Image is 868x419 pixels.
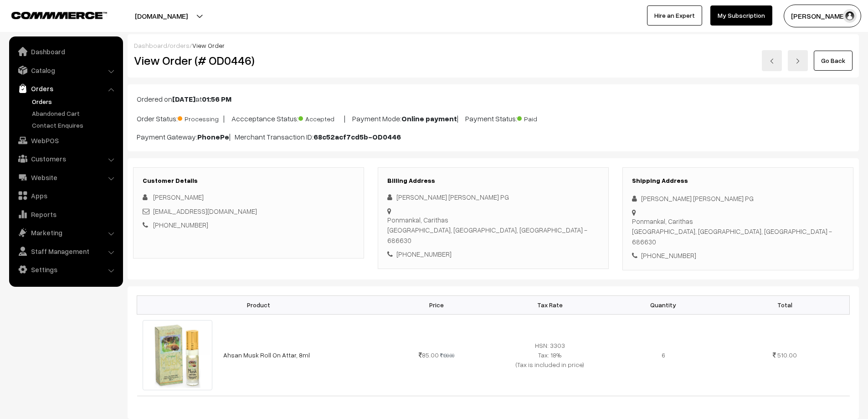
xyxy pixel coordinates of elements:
p: Payment Gateway: | Merchant Transaction ID: [137,131,850,142]
span: Processing [178,112,223,124]
th: Tax Rate [493,295,606,314]
b: PhonePe [197,132,229,141]
a: My Subscription [710,5,772,26]
a: Catalog [11,62,120,78]
a: Marketing [11,224,120,241]
b: [DATE] [172,94,195,103]
img: user [843,9,857,23]
a: Staff Management [11,243,120,259]
b: 01:56 PM [202,94,231,103]
b: Online payment [401,114,457,123]
a: [PHONE_NUMBER] [153,221,208,229]
a: Dashboard [11,43,120,60]
span: 510.00 [777,351,797,359]
a: Hire an Expert [647,5,702,26]
a: orders [169,41,190,49]
h3: Customer Details [143,177,354,185]
img: right-arrow.png [795,58,801,64]
th: Price [380,295,493,314]
h3: Shipping Address [632,177,844,185]
div: / / [134,41,853,50]
b: 68c52acf7cd5b-OD0446 [313,132,401,141]
span: Accepted [298,112,344,124]
button: [DOMAIN_NAME] [103,5,220,27]
th: Total [720,295,849,314]
th: Product [137,295,380,314]
span: HSN: 3303 Tax: 18% (Tax is included in price) [516,341,584,368]
div: Ponmankal, Carithas [GEOGRAPHIC_DATA], [GEOGRAPHIC_DATA], [GEOGRAPHIC_DATA] - 686630 [632,216,844,247]
span: View Order [192,41,225,49]
strike: 130.00 [440,352,454,358]
p: Ordered on at [137,93,850,104]
span: [PERSON_NAME] [153,193,204,201]
button: [PERSON_NAME] D [784,5,861,27]
span: 6 [662,351,665,359]
a: Ahsan Musk Roll On Attar, 8ml [223,351,310,359]
div: [PHONE_NUMBER] [632,250,844,261]
span: Paid [517,112,563,124]
span: 85.00 [419,351,439,359]
a: WebPOS [11,132,120,149]
a: Apps [11,187,120,204]
a: COMMMERCE [11,9,91,20]
div: [PHONE_NUMBER] [387,249,599,259]
p: Order Status: | Accceptance Status: | Payment Mode: | Payment Status: [137,112,850,124]
a: Orders [11,80,120,97]
div: Ponmankal, Carithas [GEOGRAPHIC_DATA], [GEOGRAPHIC_DATA], [GEOGRAPHIC_DATA] - 686630 [387,215,599,246]
a: Abandoned Cart [30,109,120,118]
a: Dashboard [134,41,167,49]
a: [EMAIL_ADDRESS][DOMAIN_NAME] [153,207,257,215]
a: Contact Enquires [30,120,120,130]
a: Go Back [814,51,853,71]
a: Website [11,169,120,186]
a: Orders [30,97,120,106]
h2: View Order (# OD0446) [134,53,365,67]
h3: Billing Address [387,177,599,185]
th: Quantity [606,295,720,314]
div: [PERSON_NAME] [PERSON_NAME] PG [632,193,844,204]
a: Reports [11,206,120,222]
img: Ahsan_orginal_musk_8ml-600x600.jpg [143,320,213,390]
a: Settings [11,261,120,278]
div: [PERSON_NAME] [PERSON_NAME] PG [387,192,599,202]
img: COMMMERCE [11,12,107,19]
img: left-arrow.png [769,58,775,64]
a: Customers [11,150,120,167]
